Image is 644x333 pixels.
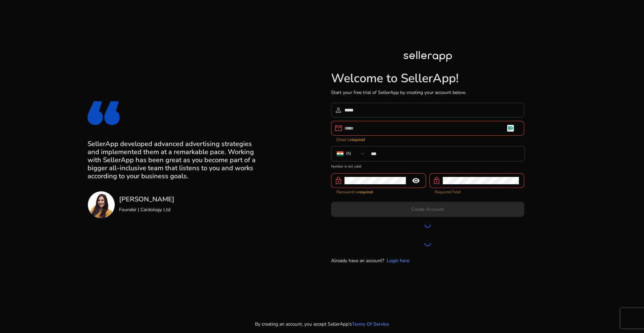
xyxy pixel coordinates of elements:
h1: Welcome to SellerApp! [331,71,524,86]
h3: SellerApp developed advanced advertising strategies and implemented them at a remarkable pace. Wo... [88,140,259,180]
span: person [334,106,342,114]
p: Founder | Cardology Ltd [119,206,174,213]
mat-error: Password is [336,188,421,195]
span: lock [334,177,342,185]
mat-error: Number is not valid [331,162,524,169]
div: IN [346,150,351,157]
p: Already have an account? [331,257,384,264]
span: email [334,124,342,132]
strong: required [358,189,373,195]
h3: [PERSON_NAME] [119,195,174,203]
mat-error: Required Field [435,188,519,195]
p: Start your free trial of SellerApp by creating your account below. [331,89,524,96]
span: lock [433,177,441,185]
a: Login here [387,257,410,264]
mat-error: Email is [336,136,519,143]
a: Terms Of Service [352,321,389,328]
strong: required [350,137,365,142]
mat-icon: remove_red_eye [408,177,424,185]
